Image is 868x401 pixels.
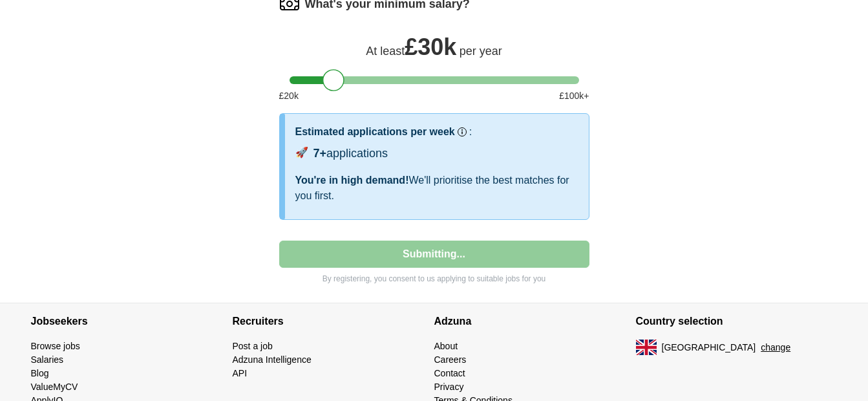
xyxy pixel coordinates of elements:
img: UK flag [636,340,657,355]
span: £ 20 k [279,89,299,103]
span: £ 30k [405,34,456,60]
a: Privacy [434,382,464,392]
a: ValueMyCV [31,382,78,392]
h3: Estimated applications per week [295,124,455,140]
span: per year [460,45,502,58]
span: 🚀 [295,145,308,160]
h4: Country selection [636,303,838,340]
a: Post a job [233,341,273,351]
a: Careers [434,354,467,365]
button: change [761,341,790,354]
a: Browse jobs [31,341,80,351]
h3: : [469,124,472,140]
span: [GEOGRAPHIC_DATA] [662,341,756,354]
div: We'll prioritise the best matches for you first. [295,173,578,204]
a: API [233,368,248,378]
a: Salaries [31,354,64,365]
span: You're in high demand! [295,175,409,186]
span: At least [366,45,405,58]
div: applications [313,145,388,162]
span: 7+ [313,147,327,160]
a: Adzuna Intelligence [233,354,312,365]
p: By registering, you consent to us applying to suitable jobs for you [279,273,589,285]
button: Submitting... [279,241,589,268]
a: Contact [434,368,465,378]
a: Blog [31,368,49,378]
a: About [434,341,458,351]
